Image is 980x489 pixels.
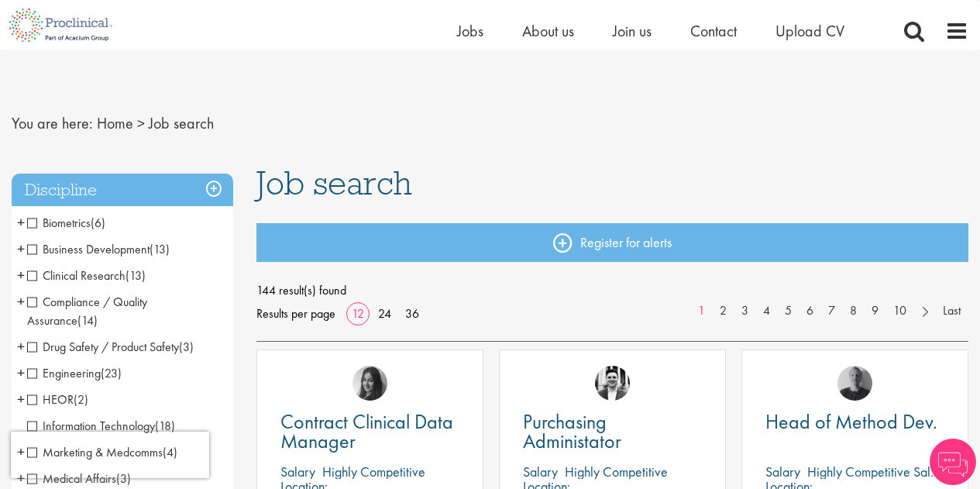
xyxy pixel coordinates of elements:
[27,365,122,381] span: Engineering
[522,21,574,41] a: About us
[256,279,968,302] span: 144 result(s) found
[690,302,713,320] a: 1
[27,418,175,434] span: Information Technology
[322,463,425,480] p: Highly Competitive
[565,463,668,480] p: Highly Competitive
[523,412,702,451] a: Purchasing Administator
[712,302,734,320] a: 2
[27,215,91,231] span: Biometrics
[179,339,194,355] span: (3)
[595,366,630,401] img: Edward Little
[155,418,175,434] span: (18)
[280,408,453,454] span: Contract Clinical Data Manager
[149,113,214,133] span: Job search
[27,241,170,257] span: Business Development
[91,215,105,231] span: (6)
[27,215,105,231] span: Biometrics
[935,302,968,320] a: Last
[27,391,74,408] span: HEOR
[27,470,131,487] span: Medical Affairs
[765,463,800,480] span: Salary
[17,237,25,260] span: +
[775,21,844,41] a: Upload CV
[400,305,425,322] a: 36
[77,312,98,329] span: (14)
[126,267,146,284] span: (13)
[734,302,756,320] a: 3
[837,366,872,401] img: Felix Zimmer
[11,432,209,478] iframe: reCAPTCHA
[864,302,886,320] a: 9
[17,387,25,411] span: +
[256,223,968,262] a: Register for alerts
[690,21,737,41] a: Contact
[27,418,155,434] span: Information Technology
[613,21,652,41] a: Join us
[256,302,335,325] span: Results per page
[101,365,122,381] span: (23)
[137,113,145,133] span: >
[17,335,25,358] span: +
[523,463,558,480] span: Salary
[352,366,387,401] img: Heidi Hennigan
[116,470,131,487] span: (3)
[807,463,948,480] p: Highly Competitive Salary
[27,365,101,381] span: Engineering
[27,267,126,284] span: Clinical Research
[523,408,621,454] span: Purchasing Administator
[765,408,937,435] span: Head of Method Dev.
[755,302,778,320] a: 4
[27,339,194,355] span: Drug Safety / Product Safety
[930,439,976,485] img: Chatbot
[17,361,25,384] span: +
[457,21,483,41] a: Jobs
[27,267,146,284] span: Clinical Research
[17,290,25,313] span: +
[12,113,93,133] span: You are here:
[27,339,179,355] span: Drug Safety / Product Safety
[12,174,233,207] h3: Discipline
[885,302,914,320] a: 10
[27,470,116,487] span: Medical Affairs
[27,241,150,257] span: Business Development
[17,211,25,234] span: +
[280,412,459,451] a: Contract Clinical Data Manager
[820,302,843,320] a: 7
[256,162,412,204] span: Job search
[17,263,25,287] span: +
[27,294,147,329] span: Compliance / Quality Assurance
[97,113,133,133] a: breadcrumb link
[373,305,397,322] a: 24
[74,391,88,408] span: (2)
[842,302,865,320] a: 8
[150,241,170,257] span: (13)
[799,302,821,320] a: 6
[27,391,88,408] span: HEOR
[765,412,944,432] a: Head of Method Dev.
[280,463,315,480] span: Salary
[346,305,370,322] a: 12
[777,302,799,320] a: 5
